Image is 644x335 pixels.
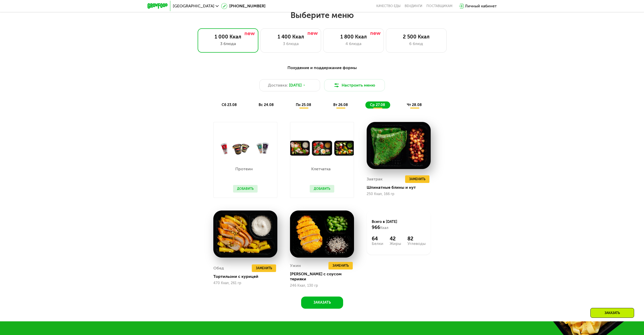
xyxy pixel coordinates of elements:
[465,3,497,9] div: Личный кабинет
[590,308,634,318] div: Заказать
[268,82,288,88] span: Доставка:
[213,264,224,272] div: Обед
[407,242,426,246] div: Углеводы
[367,175,383,183] div: Завтрак
[172,65,472,71] div: Похудение и поддержание формы
[376,4,401,8] a: Качество еды
[390,242,401,246] div: Жиры
[203,34,253,40] div: 1 000 Ккал
[367,192,431,196] div: 250 Ккал, 166 гр
[426,4,452,8] div: поставщикам
[266,41,316,47] div: 3 блюда
[324,79,385,91] button: Настроить меню
[328,41,379,47] div: 4 блюда
[301,297,343,309] button: Заказать
[405,175,429,183] button: Заменить
[391,41,441,47] div: 6 блюд
[409,177,425,182] span: Заменить
[256,266,272,271] span: Заменить
[266,34,316,40] div: 1 400 Ккал
[328,262,353,269] button: Заменить
[372,242,383,246] div: Белки
[290,284,354,288] div: 246 Ккал, 130 гр
[290,262,301,269] div: Ужин
[333,263,349,268] span: Заменить
[407,103,422,107] span: чт 28.08
[16,10,628,20] h2: Выберите меню
[405,4,422,8] a: Вендинги
[233,185,258,193] button: Добавить
[296,103,311,107] span: пн 25.08
[390,236,401,242] div: 42
[173,4,214,8] span: [GEOGRAPHIC_DATA]
[221,3,265,9] a: [PHONE_NUMBER]
[370,103,385,107] span: ср 27.08
[290,271,358,282] div: [PERSON_NAME] с соусом терияки
[203,41,253,47] div: 3 блюда
[213,281,277,285] div: 470 Ккал, 261 гр
[310,167,332,171] p: Клетчатка
[372,225,380,230] span: 966
[380,226,388,230] span: Ккал
[333,103,348,107] span: вт 26.08
[289,82,302,88] span: [DATE]
[222,103,237,107] span: сб 23.08
[233,167,255,171] p: Протеин
[372,236,383,242] div: 64
[391,34,441,40] div: 2 500 Ккал
[252,264,276,272] button: Заменить
[372,219,426,231] div: Всего в [DATE]
[310,185,334,193] button: Добавить
[367,185,435,190] div: Шпинатные блины и нут
[407,236,426,242] div: 82
[259,103,274,107] span: вс 24.08
[328,34,379,40] div: 1 800 Ккал
[213,274,281,279] div: Тортильони с курицей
